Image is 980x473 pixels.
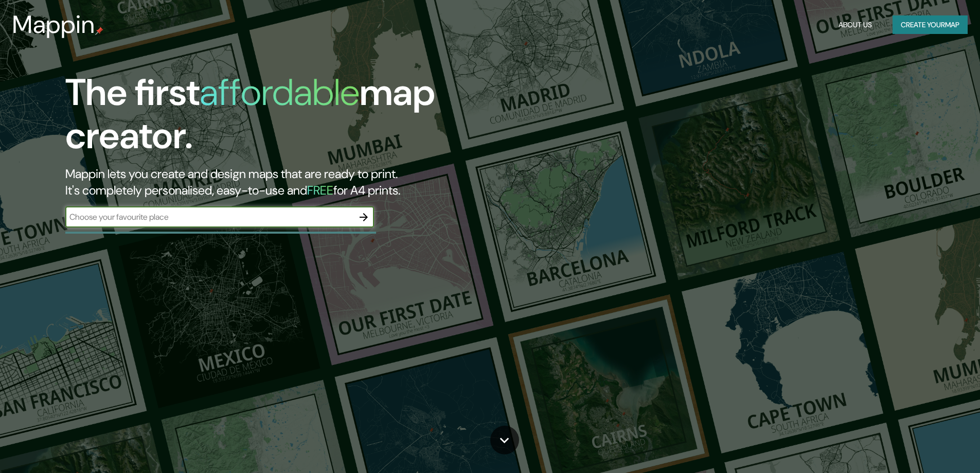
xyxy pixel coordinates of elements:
[95,27,103,35] img: mappin-pin
[65,166,556,199] h2: Mappin lets you create and design maps that are ready to print. It's completely personalised, eas...
[893,15,968,34] button: Create yourmap
[834,15,876,34] button: About Us
[12,10,95,39] h3: Mappin
[65,211,353,223] input: Choose your favourite place
[65,71,556,166] h1: The first map creator.
[307,182,333,198] h5: FREE
[200,68,360,116] h1: affordable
